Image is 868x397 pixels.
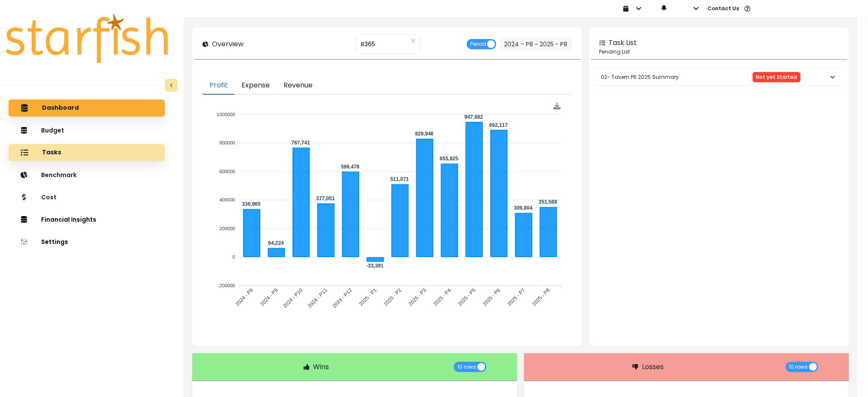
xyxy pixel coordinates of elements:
[554,102,561,110] img: Download Profit
[217,112,236,117] tspan: 1000000
[235,287,255,307] tspan: 2024 - P8
[9,233,165,250] button: Settings
[411,36,416,45] button: Clear
[212,39,244,49] p: Overview
[482,287,502,307] tspan: 2025 - P6
[470,39,486,49] span: Period
[220,140,236,145] tspan: 800000
[433,287,453,307] tspan: 2025 - P4
[642,362,664,372] p: Losses
[411,38,416,43] svg: close
[9,211,165,228] button: Financial Insights
[42,149,61,156] p: Tasks
[41,171,77,179] p: Benchmark
[554,102,561,110] div: Menu
[383,287,403,307] tspan: 2025 - P2
[457,362,476,372] span: 10 rows
[358,287,379,307] tspan: 2025 - P1
[789,362,808,372] span: 10 rows
[233,255,235,260] tspan: 0
[9,189,165,206] button: Cost
[500,38,572,51] button: 2024 - P8 ~ 2025 - P8
[594,69,844,86] button: 02- Tavern P6 2025 SummaryNot yet Started
[220,197,236,202] tspan: 400000
[203,77,235,95] button: Profit
[260,287,280,307] tspan: 2024 - P9
[9,99,165,117] button: Dashboard
[235,77,277,95] button: Expense
[220,169,236,174] tspan: 600000
[361,35,375,53] span: R365
[531,287,552,307] tspan: 2025 - P8
[218,283,235,288] tspan: -200000
[313,362,329,372] p: Wins
[220,226,236,231] tspan: 200000
[41,194,57,201] p: Cost
[457,287,477,307] tspan: 2025 - P5
[277,77,319,95] button: Revenue
[756,74,797,80] span: Not yet Started
[609,38,637,48] p: Task List
[9,166,165,183] button: Benchmark
[408,287,428,307] tspan: 2025 - P3
[331,287,354,310] tspan: 2024 - P12
[9,144,165,161] button: Tasks
[307,287,329,310] tspan: 2024 - P11
[601,66,679,88] p: 02- Tavern P6 2025 Summary
[9,122,165,139] button: Budget
[42,104,79,112] p: Dashboard
[41,127,64,134] p: Budget
[282,287,304,310] tspan: 2024 - P10
[507,287,527,307] tspan: 2025 - P7
[600,48,839,56] p: Pending List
